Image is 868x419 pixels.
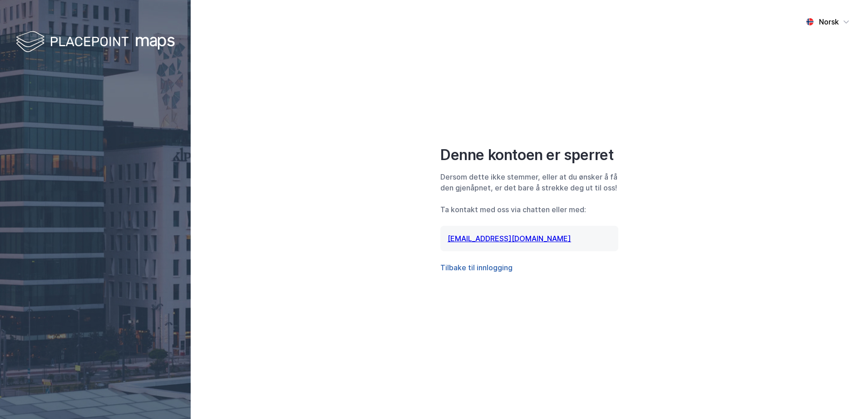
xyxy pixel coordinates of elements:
[448,234,571,243] a: [EMAIL_ADDRESS][DOMAIN_NAME]
[819,16,839,27] div: Norsk
[440,262,513,273] button: Tilbake til innlogging
[440,204,618,215] div: Ta kontakt med oss via chatten eller med:
[823,375,868,419] div: Kontrollprogram for chat
[823,375,868,419] iframe: Chat Widget
[16,29,175,56] img: logo-white.f07954bde2210d2a523dddb988cd2aa7.svg
[440,146,618,164] div: Denne kontoen er sperret
[440,171,618,193] div: Dersom dette ikke stemmer, eller at du ønsker å få den gjenåpnet, er det bare å strekke deg ut ti...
